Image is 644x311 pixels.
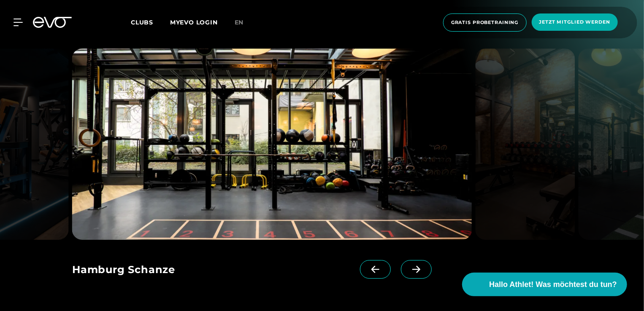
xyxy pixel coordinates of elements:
img: evofitness [475,48,575,240]
span: Jetzt Mitglied werden [539,19,610,26]
span: en [235,19,244,26]
span: Clubs [131,19,153,26]
a: Jetzt Mitglied werden [529,13,620,32]
a: Gratis Probetraining [441,13,529,32]
span: Gratis Probetraining [451,19,519,26]
button: Hallo Athlet! Was möchtest du tun? [462,273,627,296]
img: evofitness [72,48,472,240]
a: MYEVO LOGIN [170,19,218,26]
a: Clubs [131,18,170,26]
a: en [235,18,254,27]
span: Hallo Athlet! Was möchtest du tun? [489,279,617,290]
